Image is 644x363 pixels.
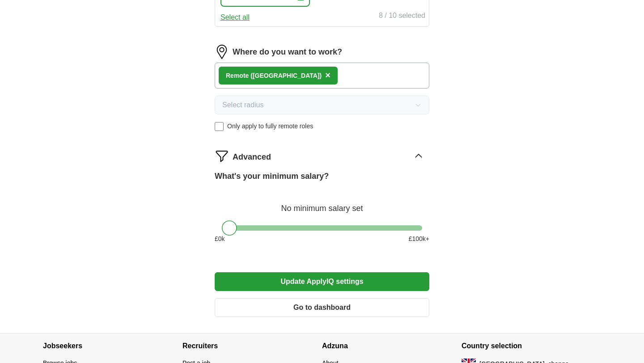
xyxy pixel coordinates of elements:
[462,333,601,359] h4: Country selection
[215,234,225,244] span: £ 0 k
[215,193,429,215] div: No minimum salary set
[220,12,250,23] button: Select all
[379,10,425,23] div: 8 / 10 selected
[215,170,329,182] label: What's your minimum salary?
[215,272,429,291] button: Update ApplyIQ settings
[215,45,229,59] img: location.png
[215,96,429,114] button: Select radius
[409,234,429,244] span: £ 100 k+
[325,69,330,82] button: ×
[325,70,330,80] span: ×
[215,298,429,317] button: Go to dashboard
[233,46,342,58] label: Where do you want to work?
[222,100,264,110] span: Select radius
[226,71,322,80] div: Remote ([GEOGRAPHIC_DATA])
[233,151,271,163] span: Advanced
[215,122,224,131] input: Only apply to fully remote roles
[215,149,229,163] img: filter
[227,122,313,131] span: Only apply to fully remote roles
